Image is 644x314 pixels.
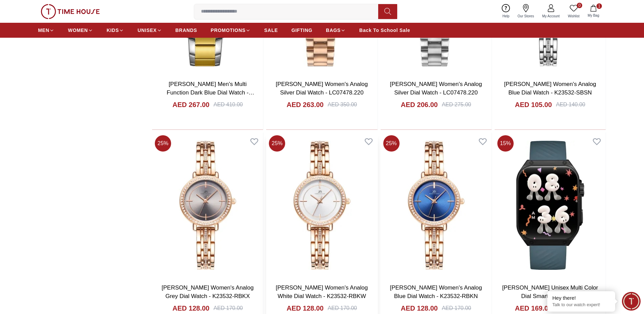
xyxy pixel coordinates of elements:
[38,24,54,36] a: MEN
[172,100,209,109] h4: AED 267.00
[291,27,312,34] span: GIFTING
[266,133,377,278] img: Kenneth Scott Women's Analog White Dial Watch - K23532-RBKW
[556,101,585,109] div: AED 140.00
[264,27,278,34] span: SALE
[515,14,537,19] span: Our Stores
[162,284,254,300] a: [PERSON_NAME] Women's Analog Grey Dial Watch - K23532-RBKX
[211,27,246,34] span: PROMOTIONS
[515,100,552,109] h4: AED 105.00
[539,14,563,19] span: My Account
[381,133,492,278] img: Kenneth Scott Women's Analog Blue Dial Watch - K23532-RBKN
[269,135,285,152] span: 25 %
[137,24,162,36] a: UNISEX
[276,284,368,300] a: [PERSON_NAME] Women's Analog White Dial Watch - K23532-RBKW
[504,81,596,96] a: [PERSON_NAME] Women's Analog Blue Dial Watch - K23532-SBSN
[584,3,603,19] button: 1My Bag
[596,3,602,9] span: 1
[214,304,243,312] div: AED 170.00
[68,24,93,36] a: WOMEN
[41,4,100,19] img: ...
[107,27,119,34] span: KIDS
[328,304,357,312] div: AED 170.00
[577,3,582,8] span: 0
[585,13,602,18] span: My Bag
[622,292,641,311] div: Chat Widget
[287,100,324,109] h4: AED 263.00
[442,101,471,109] div: AED 275.00
[152,133,263,278] img: Kenneth Scott Women's Analog Grey Dial Watch - K23532-RBKX
[326,27,341,34] span: BAGS
[328,101,357,109] div: AED 350.00
[214,101,243,109] div: AED 410.00
[401,100,438,109] h4: AED 206.00
[211,24,251,36] a: PROMOTIONS
[107,24,124,36] a: KIDS
[500,14,512,19] span: Help
[552,302,610,308] p: Talk to our watch expert!
[176,24,197,36] a: BRANDS
[495,133,606,278] img: Kenneth Scott Unisex Multi Color Dial Smart Watch With Interchangeable Strap-KCRV10-XSBBX
[276,81,368,96] a: [PERSON_NAME] Women's Analog Silver Dial Watch - LC07478.220
[442,304,471,312] div: AED 170.00
[172,303,209,313] h4: AED 128.00
[515,303,552,313] h4: AED 169.00
[359,27,410,34] span: Back To School Sale
[514,3,538,20] a: Our Stores
[359,24,410,36] a: Back To School Sale
[155,135,171,152] span: 25 %
[176,27,197,34] span: BRANDS
[390,284,482,300] a: [PERSON_NAME] Women's Analog Blue Dial Watch - K23532-RBKN
[167,81,254,105] a: [PERSON_NAME] Men's Multi Function Dark Blue Dial Watch - LC07998.290
[498,3,514,20] a: Help
[552,295,610,301] div: Hey there!
[137,27,157,34] span: UNISEX
[38,27,49,34] span: MEN
[390,81,482,96] a: [PERSON_NAME] Women's Analog Silver Dial Watch - LC07478.220
[497,135,514,152] span: 15 %
[68,27,88,34] span: WOMEN
[401,303,438,313] h4: AED 128.00
[565,14,582,19] span: Wishlist
[287,303,324,313] h4: AED 128.00
[564,3,584,20] a: 0Wishlist
[291,24,312,36] a: GIFTING
[264,24,278,36] a: SALE
[383,135,400,152] span: 25 %
[326,24,346,36] a: BAGS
